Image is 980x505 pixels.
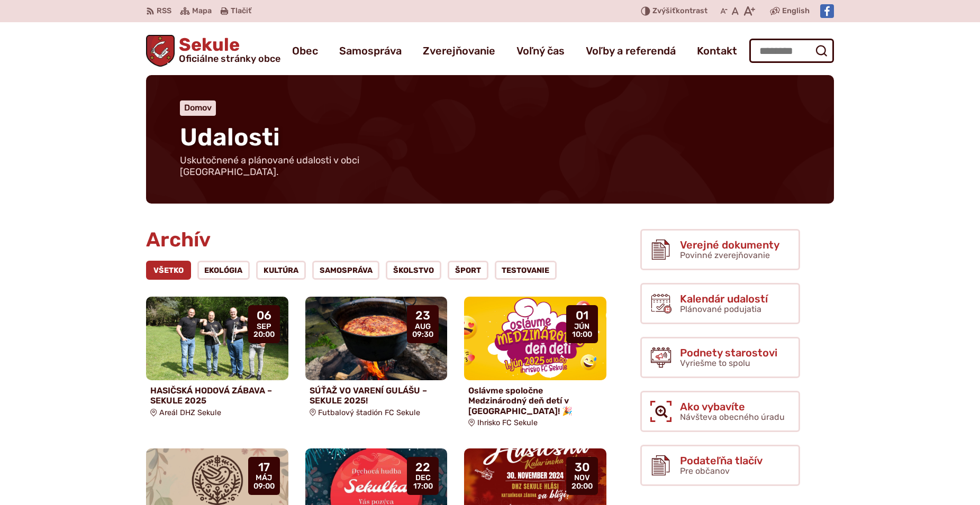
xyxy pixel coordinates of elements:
[680,455,763,466] span: Podateľňa tlačív
[640,391,800,432] a: Ako vybavíte Návšteva obecného úradu
[680,401,785,412] span: Ako vybavíte
[423,36,495,66] a: Zverejňovanie
[179,54,280,63] span: Oficiálne stránky obce
[175,36,280,63] span: Sekule
[640,445,800,486] a: Podateľňa tlačív Pre občanov
[197,261,250,280] a: Ekológia
[146,261,191,280] a: Všetko
[146,229,606,251] h2: Archív
[413,482,433,491] span: 17:00
[782,5,810,17] span: English
[256,261,306,280] a: Kultúra
[680,358,750,368] span: Vyriešme to spolu
[571,482,593,491] span: 20:00
[477,418,538,427] span: Ihrisko FC Sekule
[413,474,433,482] span: dec
[680,250,770,260] span: Povinné zverejňovanie
[464,297,606,431] a: Oslávme spoločne Medzinárodný deň detí v [GEOGRAPHIC_DATA]! 🎉 Ihrisko FC Sekule 01 jún 10:00
[184,103,212,113] a: Domov
[192,5,212,17] span: Mapa
[253,461,275,474] span: 17
[146,35,175,67] img: Prejsť na domovskú stránku
[820,4,834,18] img: Prejsť na Facebook stránku
[680,239,779,251] span: Verejné dokumenty
[652,6,676,15] span: Zvýšiť
[146,297,288,421] a: HASIČSKÁ HODOVÁ ZÁBAVA – SEKULE 2025 Areál DHZ Sekule 06 sep 20:00
[310,385,443,406] h4: SÚŤAŽ VO VARENÍ GULÁŠU – SEKULE 2025!
[516,36,565,66] a: Voľný čas
[180,155,434,178] p: Uskutočnené a plánované udalosti v obci [GEOGRAPHIC_DATA].
[146,35,280,67] a: Logo Sekule, prejsť na domovskú stránku.
[159,408,221,417] span: Areál DHZ Sekule
[412,309,433,322] span: 23
[150,385,284,406] h4: HASIČSKÁ HODOVÁ ZÁBAVA – SEKULE 2025
[572,323,592,331] span: jún
[571,474,593,482] span: nov
[386,261,441,280] a: ŠKOLSTVO
[253,323,275,331] span: sep
[680,304,761,314] span: Plánované podujatia
[571,461,593,474] span: 30
[180,123,280,152] span: Udalosti
[292,36,318,66] a: Obec
[253,482,275,491] span: 09:00
[412,330,433,339] span: 09:30
[448,261,488,280] a: Šport
[318,408,420,417] span: Futbalový štadión FC Sekule
[680,412,785,422] span: Návšteva obecného úradu
[680,293,768,305] span: Kalendár udalostí
[680,466,730,476] span: Pre občanov
[253,309,275,322] span: 06
[572,309,592,322] span: 01
[652,7,707,16] span: kontrast
[680,347,777,359] span: Podnety starostovi
[586,36,676,66] a: Voľby a referendá
[780,5,812,17] a: English
[495,261,557,280] a: Testovanie
[640,283,800,324] a: Kalendár udalostí Plánované podujatia
[305,297,448,421] a: SÚŤAŽ VO VARENÍ GULÁŠU – SEKULE 2025! Futbalový štadión FC Sekule 23 aug 09:30
[253,330,275,339] span: 20:00
[640,229,800,270] a: Verejné dokumenty Povinné zverejňovanie
[572,330,592,339] span: 10:00
[339,36,402,66] a: Samospráva
[312,261,380,280] a: Samospráva
[231,7,251,16] span: Tlačiť
[253,474,275,482] span: máj
[157,5,171,17] span: RSS
[468,385,602,416] h4: Oslávme spoločne Medzinárodný deň detí v [GEOGRAPHIC_DATA]! 🎉
[412,323,433,331] span: aug
[697,36,737,66] a: Kontakt
[413,461,433,474] span: 22
[640,337,800,378] a: Podnety starostovi Vyriešme to spolu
